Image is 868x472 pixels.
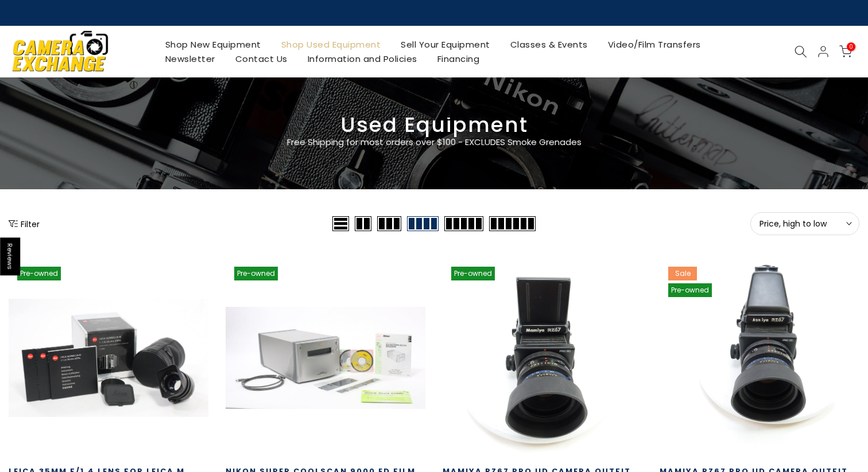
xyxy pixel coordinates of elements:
p: Free Shipping for most orders over $100 - EXCLUDES Smoke Grenades [219,135,649,149]
button: Price, high to low [750,212,859,235]
button: Show filters [9,218,40,229]
a: Shop Used Equipment [271,37,391,52]
a: Contact Us [225,52,297,66]
h3: Used Equipment [9,118,859,132]
a: Newsletter [155,52,225,66]
span: Price, high to low [759,219,850,229]
a: 0 [839,45,852,58]
a: Classes & Events [500,37,598,52]
a: Information and Policies [297,52,427,66]
span: 0 [847,42,855,51]
a: Video/Film Transfers [598,37,711,52]
a: Shop New Equipment [155,37,271,52]
a: Sell Your Equipment [391,37,501,52]
a: Financing [427,52,490,66]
